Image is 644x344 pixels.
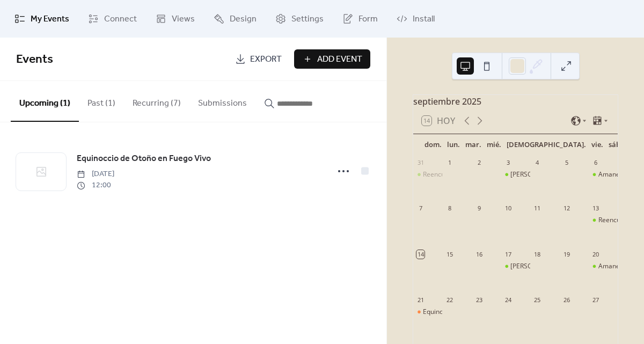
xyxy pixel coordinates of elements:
div: 1 [445,159,453,167]
span: My Events [31,13,69,26]
span: Equinoccio de Otoño en Fuego Vivo [77,152,211,165]
div: Reencuentro [423,170,461,179]
div: 7 [416,204,425,213]
div: mar. [463,134,484,156]
div: 21 [416,296,425,304]
a: Connect [80,4,145,33]
div: Temazcalli - Tekio (FAENA) Comunitario [501,262,530,271]
div: 24 [504,296,512,304]
button: Past (1) [79,81,124,121]
div: 20 [592,250,600,258]
div: mié. [484,134,504,156]
div: 2 [475,159,483,167]
div: 18 [533,250,541,258]
span: Add Event [317,53,362,66]
a: Equinoccio de Otoño en Fuego Vivo [77,152,211,166]
div: 11 [533,204,541,213]
button: Upcoming (1) [11,81,79,122]
div: Reencuentro [589,216,618,225]
span: [DATE] [77,169,114,180]
div: vie. [589,134,606,156]
a: My Events [6,4,77,33]
div: Amanecer en Fuego Vivo [589,170,618,179]
div: 9 [475,204,483,213]
span: 12:00 [77,180,114,191]
div: [PERSON_NAME] (FAENA) Comunitario [510,170,626,179]
div: Reencuentro [413,170,442,179]
div: Equinoccio de Otoño en Fuego Vivo [413,308,442,317]
span: Settings [291,13,324,26]
div: 14 [416,250,425,258]
div: 22 [445,296,453,304]
span: Form [358,13,378,26]
div: septiembre 2025 [413,95,618,108]
div: 31 [416,159,425,167]
div: Temazcalli - Tekio (FAENA) Comunitario [501,170,530,179]
a: Export [227,49,290,69]
div: sáb. [606,134,625,156]
span: Events [16,48,53,71]
div: 27 [592,296,600,304]
span: Install [413,13,435,26]
div: 10 [504,204,512,213]
div: 15 [445,250,453,258]
div: 16 [475,250,483,258]
div: 13 [592,204,600,213]
button: Recurring (7) [124,81,189,121]
span: Views [172,13,195,26]
a: Settings [267,4,332,33]
div: [PERSON_NAME] (FAENA) Comunitario [510,262,626,271]
div: dom. [422,134,444,156]
span: Export [250,53,282,66]
div: Equinoccio de Otoño en Fuego Vivo [423,308,527,317]
div: 17 [504,250,512,258]
div: 25 [533,296,541,304]
div: 6 [592,159,600,167]
div: [DEMOGRAPHIC_DATA]. [504,134,589,156]
div: 8 [445,204,453,213]
div: 19 [562,250,570,258]
span: Design [230,13,257,26]
div: Amanecer con Temazcalli [589,262,618,271]
div: Reencuentro [598,216,636,225]
div: 4 [533,159,541,167]
a: Form [334,4,386,33]
button: Add Event [294,49,370,69]
div: 12 [562,204,570,213]
button: Submissions [189,81,255,121]
div: 23 [475,296,483,304]
a: Views [148,4,203,33]
div: 3 [504,159,512,167]
span: Connect [104,13,137,26]
div: 26 [562,296,570,304]
a: Install [389,4,443,33]
div: lun. [444,134,463,156]
div: 5 [562,159,570,167]
a: Design [206,4,265,33]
